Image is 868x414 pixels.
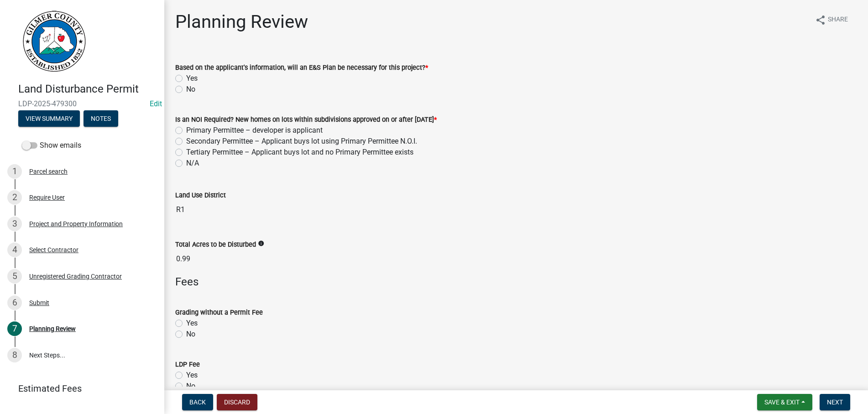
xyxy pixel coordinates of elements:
[175,65,428,71] label: Based on the applicant's information, will an E&S Plan be necessary for this project?
[18,10,87,73] img: Gilmer County, Georgia
[7,269,22,284] div: 5
[18,99,146,108] span: LDP-2025-479300
[175,11,308,33] h1: Planning Review
[827,398,843,406] span: Next
[186,158,199,169] label: N/A
[7,190,22,205] div: 2
[175,242,256,248] label: Total Acres to be Disturbed
[186,370,198,381] label: Yes
[764,398,800,406] span: Save & Exit
[182,394,213,410] button: Back
[18,110,80,127] button: View Summary
[7,321,22,336] div: 7
[828,15,848,26] span: Share
[815,15,826,26] i: share
[186,318,198,329] label: Yes
[186,84,195,95] label: No
[7,295,22,310] div: 6
[84,110,118,127] button: Notes
[186,125,323,136] label: Primary Permittee – developer is applicant
[29,326,76,332] div: Planning Review
[808,11,855,29] button: shareShare
[150,99,162,108] wm-modal-confirm: Edit Application Number
[258,240,264,247] i: info
[186,136,417,147] label: Secondary Permittee – Applicant buys lot using Primary Permittee N.O.I.
[189,398,206,406] span: Back
[7,348,22,362] div: 8
[150,99,162,108] a: Edit
[29,168,68,175] div: Parcel search
[7,243,22,257] div: 4
[18,115,80,123] wm-modal-confirm: Summary
[29,247,78,253] div: Select Contractor
[7,217,22,231] div: 3
[175,310,263,316] label: Grading without a Permit Fee
[22,140,81,151] label: Show emails
[820,394,850,410] button: Next
[186,73,198,84] label: Yes
[84,115,118,123] wm-modal-confirm: Notes
[29,221,123,227] div: Project and Property Information
[186,381,195,392] label: No
[18,83,157,96] h4: Land Disturbance Permit
[175,362,200,368] label: LDP Fee
[7,164,22,179] div: 1
[29,273,122,279] div: Unregistered Grading Contractor
[29,300,49,306] div: Submit
[186,329,195,340] label: No
[217,394,257,410] button: Discard
[175,117,437,123] label: Is an NOI Required? New homes on lots within subdivisions approved on or after [DATE]
[186,147,413,158] label: Tertiary Permittee – Applicant buys lot and no Primary Permittee exists
[175,192,226,199] label: Land Use District
[175,275,857,289] h4: Fees
[29,194,65,201] div: Require User
[7,379,150,398] a: Estimated Fees
[757,394,812,410] button: Save & Exit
